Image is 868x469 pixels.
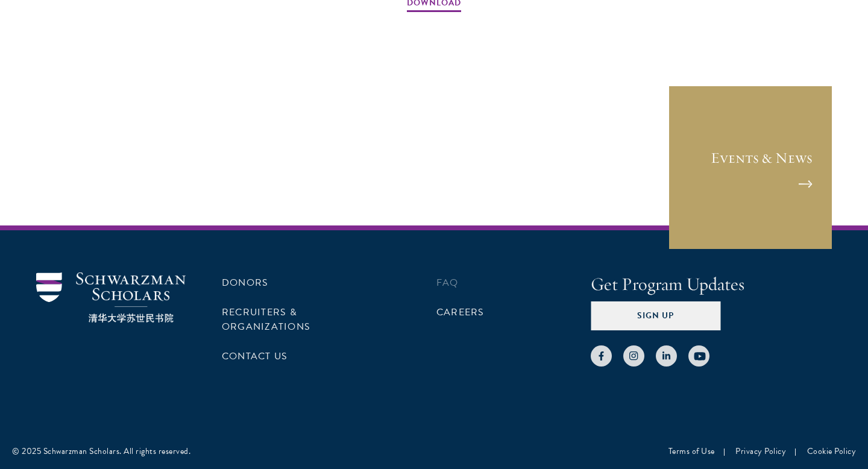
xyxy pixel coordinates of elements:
[591,301,720,330] button: Sign Up
[669,86,832,249] a: Events & News
[36,272,186,323] img: Schwarzman Scholars
[436,305,485,319] a: Careers
[12,445,190,458] div: © 2025 Schwarzman Scholars. All rights reserved.
[735,445,786,458] a: Privacy Policy
[222,275,268,290] a: Donors
[222,305,310,334] a: Recruiters & Organizations
[591,272,832,297] h4: Get Program Updates
[807,445,857,458] a: Cookie Policy
[668,445,715,458] a: Terms of Use
[222,349,288,364] a: Contact Us
[436,275,459,290] a: FAQ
